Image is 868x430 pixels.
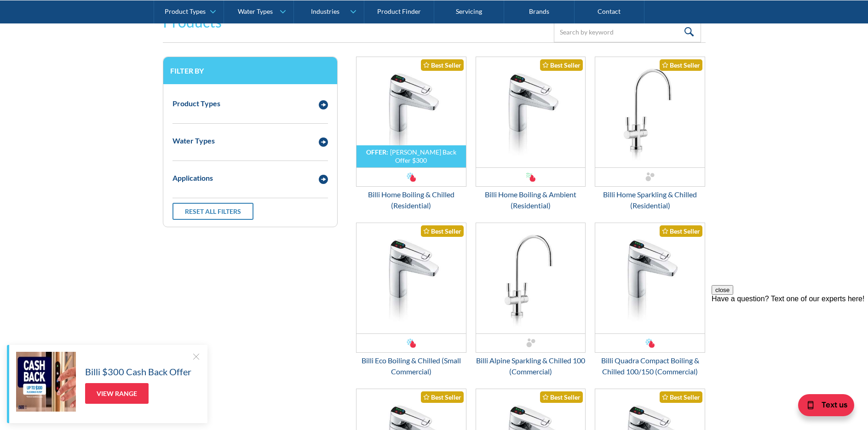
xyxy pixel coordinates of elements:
[356,223,466,333] img: Billi Eco Boiling & Chilled (Small Commercial)
[595,189,705,211] div: Billi Home Sparkling & Chilled (Residential)
[356,223,466,377] a: Billi Eco Boiling & Chilled (Small Commercial)Best SellerBilli Eco Boiling & Chilled (Small Comme...
[476,223,586,377] a: Billi Alpine Sparkling & Chilled 100 (Commercial)Billi Alpine Sparkling & Chilled 100 (Commercial)
[421,225,464,237] div: Best Seller
[85,383,149,404] a: View Range
[476,355,586,377] div: Billi Alpine Sparkling & Chilled 100 (Commercial)
[476,223,586,333] img: Billi Alpine Sparkling & Chilled 100 (Commercial)
[476,57,586,211] a: Billi Home Boiling & Ambient (Residential)Best SellerBilli Home Boiling & Ambient (Residential)
[238,7,273,15] div: Water Types
[165,7,206,15] div: Product Types
[476,57,586,167] img: Billi Home Boiling & Ambient (Residential)
[366,148,388,156] div: OFFER:
[356,189,466,211] div: Billi Home Boiling & Chilled (Residential)
[311,7,339,15] div: Industries
[660,59,702,71] div: Best Seller
[712,285,868,396] iframe: podium webchat widget prompt
[172,203,253,220] a: Reset all filters
[595,57,705,167] img: Billi Home Sparkling & Chilled (Residential)
[595,223,705,377] a: Billi Quadra Compact Boiling & Chilled 100/150 (Commercial)Best SellerBilli Quadra Compact Boilin...
[660,225,702,237] div: Best Seller
[16,352,76,412] img: Billi $300 Cash Back Offer
[540,391,583,403] div: Best Seller
[476,189,586,211] div: Billi Home Boiling & Ambient (Residential)
[172,98,220,109] div: Product Types
[540,59,583,71] div: Best Seller
[421,391,464,403] div: Best Seller
[172,172,213,183] div: Applications
[595,355,705,377] div: Billi Quadra Compact Boiling & Chilled 100/150 (Commercial)
[554,22,701,42] input: Search by keyword
[356,355,466,377] div: Billi Eco Boiling & Chilled (Small Commercial)
[595,223,705,333] img: Billi Quadra Compact Boiling & Chilled 100/150 (Commercial)
[356,57,466,167] img: Billi Home Boiling & Chilled (Residential)
[421,59,464,71] div: Best Seller
[170,66,330,75] h3: Filter by
[85,365,191,378] h5: Billi $300 Cash Back Offer
[776,384,868,430] iframe: podium webchat widget bubble
[172,135,215,146] div: Water Types
[356,57,466,211] a: OFFER:[PERSON_NAME] Back Offer $300Billi Home Boiling & Chilled (Residential)Best SellerBilli Hom...
[595,57,705,211] a: Billi Home Sparkling & Chilled (Residential)Best SellerBilli Home Sparkling & Chilled (Residential)
[390,148,456,164] div: [PERSON_NAME] Back Offer $300
[660,391,702,403] div: Best Seller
